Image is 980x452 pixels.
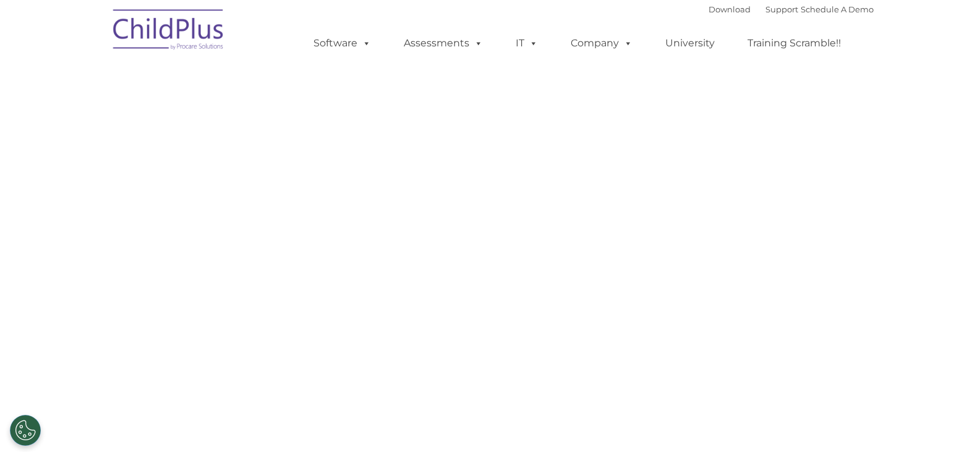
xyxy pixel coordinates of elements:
[301,31,383,56] a: Software
[391,31,495,56] a: Assessments
[709,4,874,14] font: |
[735,31,853,56] a: Training Scramble!!
[503,31,550,56] a: IT
[653,31,727,56] a: University
[801,4,874,14] a: Schedule A Demo
[107,1,231,62] img: ChildPlus by Procare Solutions
[558,31,645,56] a: Company
[10,415,41,446] button: Cookies Settings
[765,4,798,14] a: Support
[709,4,751,14] a: Download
